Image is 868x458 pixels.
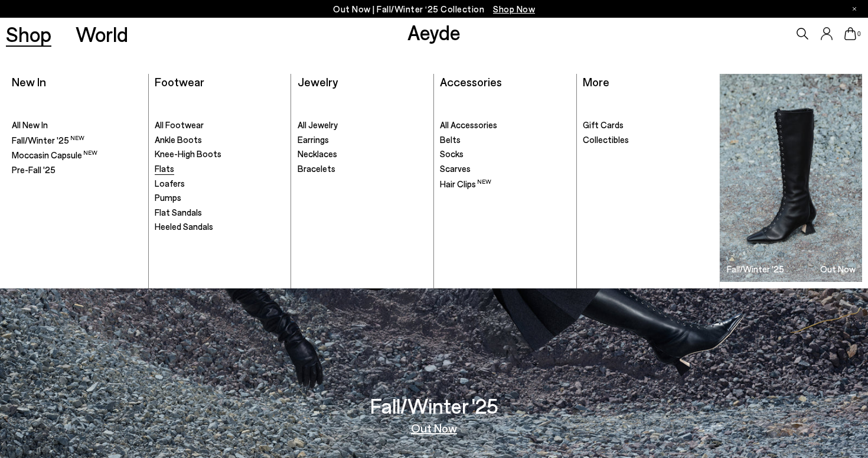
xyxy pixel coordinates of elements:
a: All Accessories [440,119,570,131]
a: Fall/Winter '25 Out Now [720,74,862,282]
span: Flat Sandals [155,207,202,217]
a: Shop [6,24,51,44]
a: Scarves [440,163,570,175]
a: Aeyde [407,20,461,44]
span: Necklaces [298,148,337,159]
a: New In [12,74,46,89]
a: 0 [844,27,856,40]
img: Group_1295_900x.jpg [720,74,862,282]
span: Collectibles [583,134,629,145]
a: Jewelry [298,74,338,89]
a: All Footwear [155,119,285,131]
a: All Jewelry [298,119,428,131]
h3: Fall/Winter '25 [727,265,784,274]
a: Hair Clips [440,178,570,190]
a: Flat Sandals [155,207,285,219]
span: Navigate to /collections/new-in [493,4,535,14]
a: Knee-High Boots [155,148,285,160]
a: Out Now [411,422,457,434]
span: Knee-High Boots [155,148,221,159]
span: Ankle Boots [155,134,202,145]
a: Collectibles [583,134,713,146]
a: World [76,24,128,44]
span: Heeled Sandals [155,221,213,232]
a: Gift Cards [583,119,713,131]
a: Ankle Boots [155,134,285,146]
a: Flats [155,163,285,175]
span: 0 [856,31,862,37]
a: Accessories [440,74,502,89]
span: Belts [440,134,461,145]
a: All New In [12,119,142,131]
a: Pre-Fall '25 [12,164,142,176]
span: Bracelets [298,163,335,174]
span: Pumps [155,192,181,203]
span: All Accessories [440,119,497,130]
a: Earrings [298,134,428,146]
a: Necklaces [298,148,428,160]
span: Loafers [155,178,185,189]
span: Gift Cards [583,119,624,130]
a: Moccasin Capsule [12,149,142,161]
a: Pumps [155,192,285,204]
a: Belts [440,134,570,146]
span: All New In [12,119,48,130]
a: Bracelets [298,163,428,175]
span: Hair Clips [440,178,491,189]
span: Earrings [298,134,329,145]
a: Fall/Winter '25 [12,134,142,147]
span: All Jewelry [298,119,338,130]
span: Scarves [440,163,471,174]
span: Pre-Fall '25 [12,164,56,175]
a: Footwear [155,74,204,89]
span: Socks [440,148,464,159]
a: Loafers [155,178,285,190]
span: Moccasin Capsule [12,150,97,160]
p: Out Now | Fall/Winter ‘25 Collection [333,2,535,17]
h3: Fall/Winter '25 [370,395,498,416]
a: Heeled Sandals [155,221,285,233]
span: All Footwear [155,119,204,130]
h3: Out Now [820,265,856,274]
span: Fall/Winter '25 [12,135,84,145]
span: Flats [155,163,174,174]
a: More [583,74,609,89]
a: Socks [440,148,570,160]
